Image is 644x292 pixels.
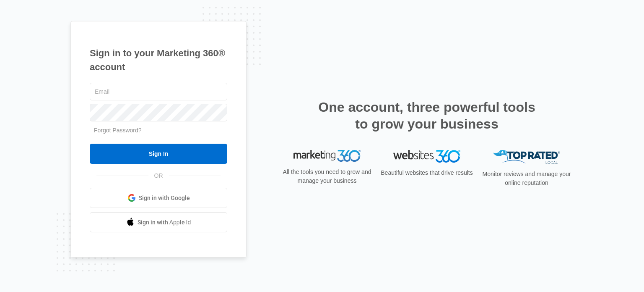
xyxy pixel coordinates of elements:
p: All the tools you need to grow and manage your business [280,168,374,185]
span: Sign in with Apple Id [138,218,191,227]
input: Sign In [90,144,227,164]
span: OR [148,171,169,180]
h1: Sign in to your Marketing 360® account [90,46,227,74]
h2: One account, three powerful tools to grow your business [316,99,538,132]
a: Sign in with Apple Id [90,212,227,232]
p: Beautiful websites that drive results [380,168,474,177]
input: Email [90,83,227,100]
img: Marketing 360 [293,150,361,162]
img: Top Rated Local [493,150,560,164]
img: Websites 360 [393,150,460,162]
span: Sign in with Google [139,194,190,203]
p: Monitor reviews and manage your online reputation [480,170,574,187]
a: Sign in with Google [90,188,227,208]
a: Forgot Password? [94,127,142,134]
